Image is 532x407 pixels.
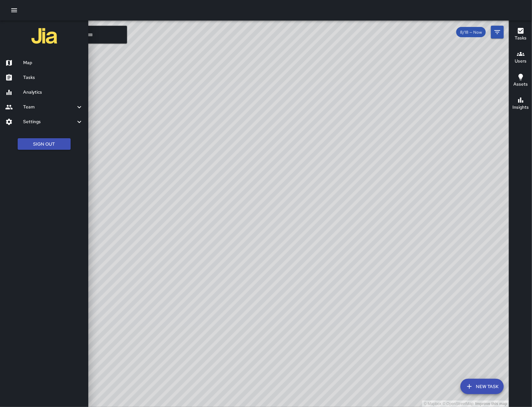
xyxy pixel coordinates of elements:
[515,58,527,65] h6: Users
[18,138,71,150] button: Sign Out
[460,379,504,394] button: New Task
[23,118,75,125] h6: Settings
[515,35,527,42] h6: Tasks
[23,104,75,111] h6: Team
[513,81,528,88] h6: Assets
[23,89,83,96] h6: Analytics
[31,23,57,49] img: jia-logo
[512,104,529,111] h6: Insights
[23,74,83,81] h6: Tasks
[23,59,83,66] h6: Map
